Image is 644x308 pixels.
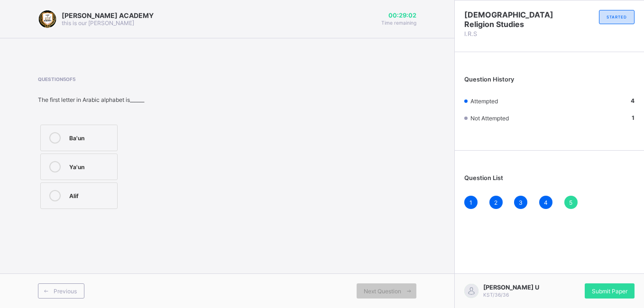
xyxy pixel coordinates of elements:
span: [PERSON_NAME] ACADEMY [62,11,154,19]
span: Not Attempted [470,115,509,122]
span: Submit Paper [592,288,627,295]
div: Ya'un [69,161,112,171]
span: 00:29:02 [381,12,416,19]
span: 5 [569,199,572,206]
span: STARTED [607,15,627,19]
span: 1 [469,199,472,206]
div: The first letter in Arabic alphabet is______ [38,96,175,103]
span: Attempted [470,98,498,105]
span: Next Question [364,288,401,295]
span: KST/36/36 [483,292,509,298]
span: Question List [464,174,503,181]
span: Question History [464,76,514,83]
span: Previous [54,288,77,295]
span: this is our [PERSON_NAME] [62,19,134,27]
span: 2 [494,199,497,206]
span: [PERSON_NAME] U [483,284,539,291]
b: 1 [632,114,635,121]
div: Ba'un [69,132,112,142]
span: 3 [519,199,523,206]
span: Time remaining [381,20,416,26]
div: Alif [69,190,112,199]
span: I.R.S [464,30,550,37]
span: [DEMOGRAPHIC_DATA] Religion Studies [464,10,550,29]
span: Question 5 of 5 [38,76,175,82]
b: 4 [631,97,635,104]
span: 4 [544,199,548,206]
